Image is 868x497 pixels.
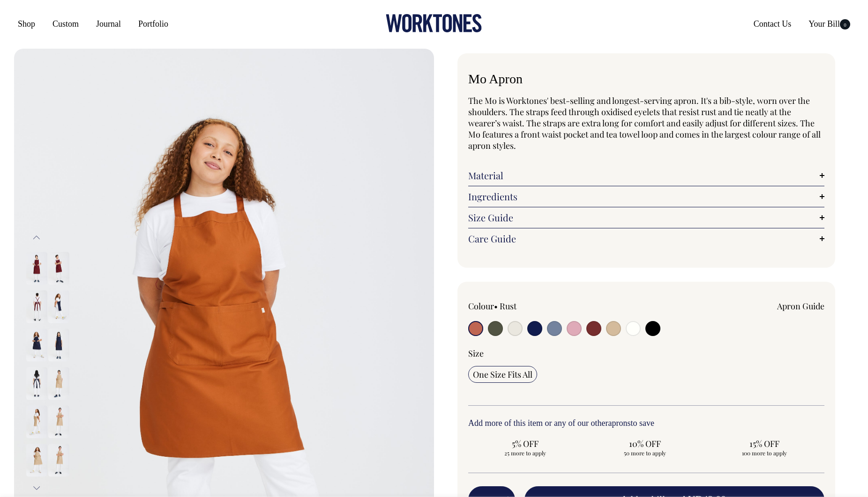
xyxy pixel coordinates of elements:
a: Portfolio [135,15,172,32]
input: 15% OFF 100 more to apply [708,435,822,460]
div: Size [468,348,824,359]
input: 5% OFF 25 more to apply [468,435,582,460]
input: One Size Fits All [468,366,537,383]
span: 10% OFF [592,438,697,449]
img: burgundy [26,252,47,285]
a: Material [468,170,824,181]
span: 25 more to apply [473,449,577,457]
span: 100 more to apply [712,449,817,457]
a: Ingredients [468,191,824,202]
img: khaki [26,444,47,476]
a: Apron Guide [777,300,824,312]
a: Journal [92,15,125,32]
button: Previous [30,227,44,248]
a: aprons [608,418,630,428]
img: dark-navy [26,367,47,400]
a: Size Guide [468,212,824,223]
span: 50 more to apply [592,449,697,457]
span: The Mo is Worktones' best-selling and longest-serving apron. It's a bib-style, worn over the shou... [468,95,821,151]
input: 10% OFF 50 more to apply [588,435,702,460]
img: khaki [48,444,69,476]
span: 15% OFF [712,438,817,449]
img: burgundy [48,252,69,285]
img: khaki [48,367,69,400]
h1: Mo Apron [468,72,824,87]
a: Contact Us [750,15,795,32]
img: khaki [48,405,69,438]
a: Custom [49,15,82,32]
img: khaki [26,405,47,438]
img: dark-navy [26,329,47,361]
img: burgundy [26,290,47,323]
a: Shop [14,15,39,32]
h6: Add more of this item or any of our other to save [468,419,824,428]
div: Colour [468,300,611,312]
span: • [494,300,498,312]
a: Care Guide [468,233,824,244]
label: Rust [500,300,516,312]
span: One Size Fits All [473,369,532,380]
img: dark-navy [48,329,69,361]
a: Your Bill0 [805,15,854,32]
img: dark-navy [48,290,69,323]
span: 0 [840,19,850,29]
span: 5% OFF [473,438,577,449]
